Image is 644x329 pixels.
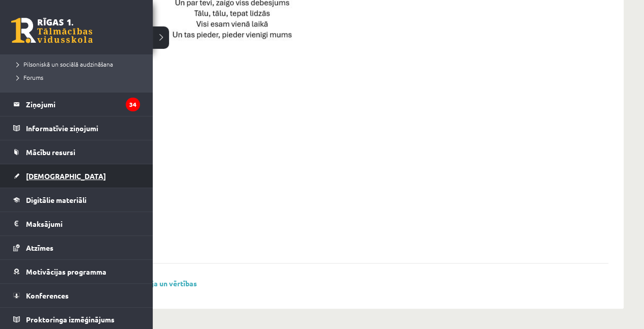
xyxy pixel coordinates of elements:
a: Ziņojumi34 [13,93,140,116]
a: Informatīvie ziņojumi [13,116,140,140]
span: [DEMOGRAPHIC_DATA] [26,171,106,181]
span: Motivācijas programma [26,267,106,276]
span: Proktoringa izmēģinājums [26,315,115,324]
a: Konferences [13,284,140,307]
span: Digitālie materiāli [26,195,87,204]
span: Atzīmes [26,243,53,252]
legend: Ziņojumi [26,93,140,116]
legend: Informatīvie ziņojumi [26,116,140,140]
a: Pilsoniskā un sociālā audzināšana [13,59,143,69]
a: Forums [13,73,143,82]
a: Maksājumi [13,212,140,235]
span: Forums [13,73,43,81]
i: 34 [126,98,140,111]
span: Konferences [26,291,69,300]
a: [DEMOGRAPHIC_DATA] [13,164,140,188]
a: Motivācijas programma [13,260,140,283]
a: Mācību resursi [13,140,140,164]
a: Rīgas 1. Tālmācības vidusskola [11,18,93,43]
a: Atzīmes [13,236,140,259]
a: Digitālie materiāli [13,188,140,212]
legend: Maksājumi [26,212,140,235]
span: Mācību resursi [26,147,75,157]
span: Pilsoniskā un sociālā audzināšana [13,60,113,68]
